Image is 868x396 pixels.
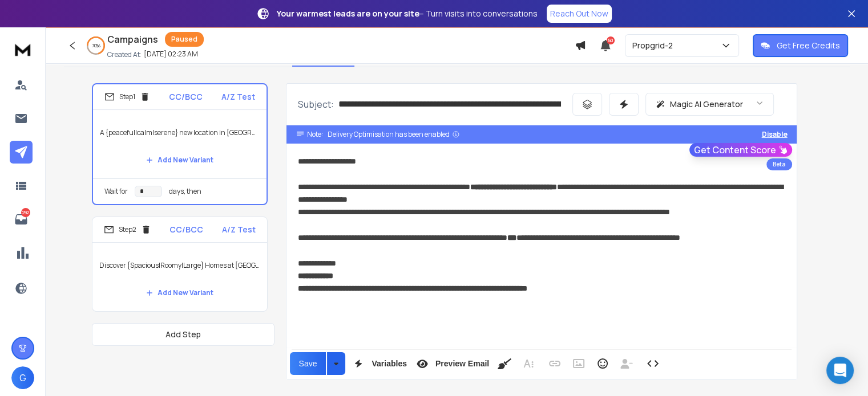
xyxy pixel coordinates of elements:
p: Subject: [298,97,334,111]
button: Insert Link (Ctrl+K) [544,352,566,375]
button: Magic AI Generator [645,93,774,116]
p: Created At: [107,50,142,59]
img: logo [11,39,34,60]
button: G [11,366,34,389]
button: Get Content Score [689,143,792,157]
button: Add New Variant [137,149,223,172]
div: Delivery Optimisation has been enabled [328,130,460,139]
button: Save [290,352,326,375]
p: Propgrid-2 [632,40,677,51]
button: Disable [762,130,788,139]
button: Clean HTML [494,352,515,375]
button: Emoticons [592,352,613,375]
p: [DATE] 02:23 AM [144,50,198,59]
p: days, then [169,187,201,196]
p: Magic AI Generator [670,99,743,110]
button: Insert Unsubscribe Link [616,352,637,375]
button: Add New Variant [137,281,223,304]
div: Step 2 [104,224,151,235]
p: CC/BCC [169,91,203,103]
strong: Your warmest leads are on your site [277,8,419,19]
button: Add Step [92,323,274,346]
li: Step1CC/BCCA/Z TestA {peaceful|calm|serene} new location in [GEOGRAPHIC_DATA], {{firstName}} jiAd... [92,83,268,205]
p: A/Z Test [221,91,255,103]
div: Open Intercom Messenger [826,357,854,384]
div: Beta [766,158,792,170]
h1: Campaigns [107,32,158,46]
a: 292 [10,208,33,231]
p: Reach Out Now [550,8,608,19]
span: Note: [307,130,323,139]
li: Step2CC/BCCA/Z TestDiscover {Spacious|Roomy|Large} Homes at [GEOGRAPHIC_DATA], Hinjewadi {{firstN... [92,217,268,312]
button: Preview Email [411,352,491,375]
p: Discover {Spacious|Roomy|Large} Homes at [GEOGRAPHIC_DATA], Hinjewadi {{firstName}} Ji [99,250,260,281]
p: 70 % [92,42,100,49]
p: A {peaceful|calm|serene} new location in [GEOGRAPHIC_DATA], {{firstName}} ji [100,117,260,149]
a: Reach Out Now [547,5,612,23]
button: More Text [518,352,539,375]
p: A/Z Test [222,224,256,235]
button: Variables [348,352,409,375]
span: Variables [369,359,409,369]
button: Get Free Credits [753,34,848,57]
p: 292 [21,208,30,217]
span: 50 [607,36,615,44]
button: Code View [642,352,664,375]
p: – Turn visits into conversations [277,8,538,19]
p: CC/BCC [169,224,203,235]
div: Step 1 [104,92,150,102]
button: Insert Image (Ctrl+P) [568,352,590,375]
span: Preview Email [433,359,491,369]
p: Get Free Credits [777,40,840,51]
p: Wait for [104,187,128,196]
div: Paused [165,32,204,47]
